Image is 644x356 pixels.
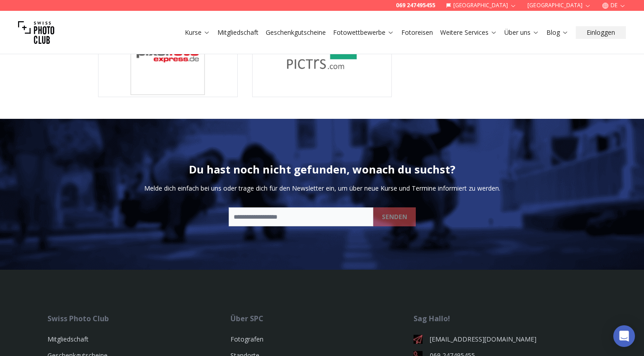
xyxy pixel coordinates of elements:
[253,19,391,97] img: Pictrs - Onlineshops für Fotografen
[440,28,497,37] a: Weitere Services
[543,26,572,39] button: Blog
[437,26,501,39] button: Weitere Services
[546,28,569,37] a: Blog
[214,26,262,39] button: Mitgliedschaft
[230,313,414,324] div: Über SPC
[144,184,500,193] p: Melde dich einfach bei uns oder trage dich für den Newsletter ein, um über neue Kurse und Termine...
[47,335,89,343] a: Mitgliedschaft
[401,28,433,37] a: Fotoreisen
[576,26,626,39] button: Einloggen
[262,26,329,39] button: Geschenkgutscheine
[333,28,394,37] a: Fotowettbewerbe
[414,335,597,344] a: [EMAIL_ADDRESS][DOMAIN_NAME]
[504,28,539,37] a: Über uns
[185,28,210,37] a: Kurse
[217,28,259,37] a: Mitgliedschaft
[266,28,326,37] a: Geschenkgutscheine
[99,19,237,97] img: PixelfotoExpress
[230,335,263,343] a: Fotografen
[398,26,437,39] button: Fotoreisen
[189,162,456,177] h2: Du hast noch nicht gefunden, wonach du suchst?
[373,207,416,226] button: SENDEN
[181,26,214,39] button: Kurse
[414,313,597,324] div: Sag Hallo!
[329,26,398,39] button: Fotowettbewerbe
[396,2,435,9] a: 069 247495455
[613,325,635,347] div: Open Intercom Messenger
[501,26,543,39] button: Über uns
[18,14,54,51] img: Swiss photo club
[382,212,407,221] b: SENDEN
[47,313,230,324] div: Swiss Photo Club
